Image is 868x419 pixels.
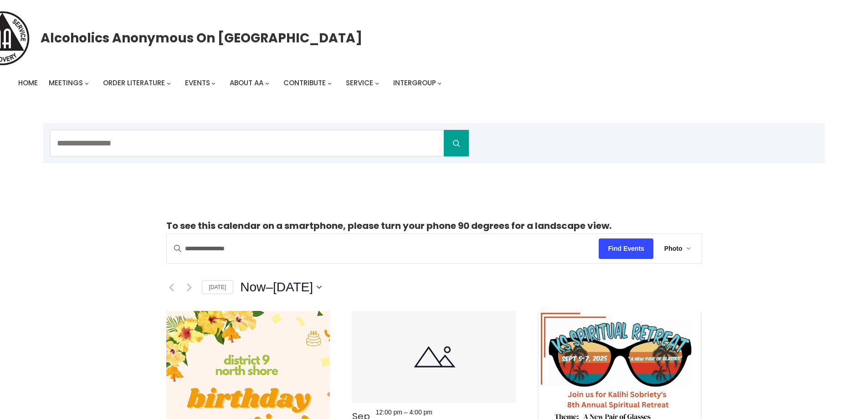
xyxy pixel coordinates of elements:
button: Order Literature submenu [167,81,171,85]
a: Events [185,77,210,89]
strong: To see this calendar on a smartphone, please turn your phone 90 degrees for a landscape view. [166,219,611,232]
span: Contribute [283,78,326,88]
button: Cart [807,103,825,121]
span: Now [240,278,266,296]
button: Click to toggle datepicker [240,278,322,296]
a: Login [774,100,796,123]
a: Service [346,77,373,89]
time: 12:00 pm [375,409,402,416]
a: About AA [230,77,263,89]
span: Order Literature [103,78,165,88]
button: Search [444,130,469,156]
button: Meetings submenu [85,81,89,85]
span: Photo [664,243,683,254]
a: Previous Events [166,282,177,293]
button: Events submenu [211,81,216,85]
button: Photo [653,234,702,263]
button: Find Events [599,238,653,259]
button: Contribute submenu [328,81,332,85]
input: Enter Keyword. Search for events by Keyword. [167,234,599,263]
nav: Intergroup [18,77,445,89]
a: [DATE] [202,280,234,295]
button: Intergroup submenu [437,81,442,85]
a: Home [18,77,38,89]
span: Intergroup [393,78,436,88]
span: – [266,278,273,296]
span: About AA [230,78,263,88]
span: Meetings [49,78,83,88]
a: Alcoholics Anonymous on [GEOGRAPHIC_DATA] [41,27,362,49]
span: [DATE] [273,278,313,296]
time: 4:00 pm [409,409,432,416]
a: Intergroup [393,77,436,89]
span: Events [185,78,210,88]
span: Home [18,78,38,88]
a: Contribute [283,77,326,89]
button: About AA submenu [265,81,269,85]
button: Service submenu [375,81,379,85]
span: – [404,409,408,416]
a: Next Events [184,282,195,293]
span: Service [346,78,373,88]
a: Meetings [49,77,83,89]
